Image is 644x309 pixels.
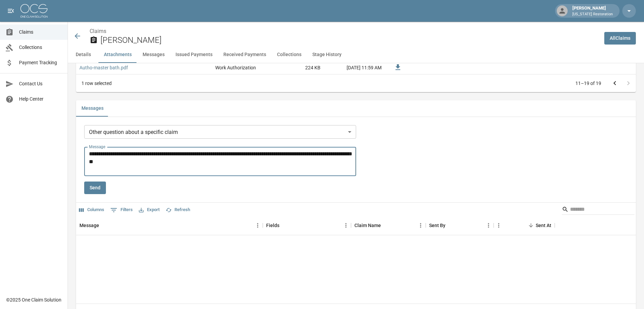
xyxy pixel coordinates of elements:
div: Fields [266,216,279,235]
h2: [PERSON_NAME] [100,35,599,45]
p: 11–19 of 19 [575,80,601,87]
div: Message [79,216,99,235]
button: Sort [381,221,390,230]
p: [US_STATE] Restoration [572,12,613,17]
img: ocs-logo-white-transparent.png [20,4,48,18]
div: Search [562,204,634,216]
div: Sent At [536,216,551,235]
div: 224 KB [273,61,324,74]
button: Menu [494,220,504,230]
span: Payment Tracking [19,59,62,66]
button: Sort [526,221,536,230]
button: open drawer [4,4,18,18]
div: [PERSON_NAME] [570,5,615,17]
button: Go to previous page [608,76,622,90]
nav: breadcrumb [90,27,599,35]
div: related-list tabs [76,100,636,117]
button: Received Payments [218,47,272,63]
button: Sort [279,221,289,230]
div: Sent By [426,216,494,235]
button: Issued Payments [170,47,218,63]
button: Collections [272,47,307,63]
div: Work Authorization [215,64,256,71]
div: Message [76,216,263,235]
span: Help Center [19,96,62,103]
button: Menu [416,220,426,230]
span: Claims [19,29,62,36]
button: Stage History [307,47,347,63]
div: Claim Name [351,216,426,235]
div: Other question about a specific claim [84,125,356,139]
button: Sort [99,221,109,230]
button: Sort [445,221,455,230]
div: 1 row selected [81,80,112,87]
a: AllClaims [604,32,636,45]
button: Messages [76,100,109,117]
button: Select columns [77,205,106,215]
button: Menu [253,220,263,230]
button: Messages [137,47,170,63]
span: Contact Us [19,80,62,87]
button: Details [68,47,98,63]
button: Menu [483,220,494,230]
div: Fields [263,216,351,235]
div: Sent By [429,216,445,235]
div: © 2025 One Claim Solution [6,296,61,303]
a: Autho-master bath.pdf [79,64,128,71]
label: Message [89,144,105,150]
div: Sent At [494,216,555,235]
button: Menu [341,220,351,230]
a: Claims [90,28,106,34]
div: Claim Name [354,216,381,235]
button: Show filters [109,205,134,216]
button: Export [137,205,161,215]
span: Collections [19,44,62,51]
button: Refresh [164,205,192,215]
button: Attachments [98,47,137,63]
button: Send [84,182,106,194]
div: [DATE] 11:59 AM [324,61,385,74]
div: anchor tabs [68,47,644,63]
